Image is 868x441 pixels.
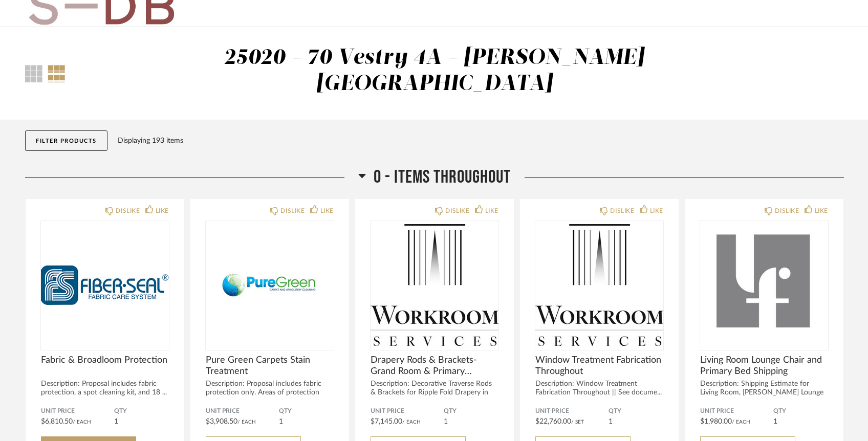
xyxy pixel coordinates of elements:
[535,418,571,425] span: $22,760.00
[224,47,644,95] div: 25020 - 70 Vestry 4A - [PERSON_NAME][GEOGRAPHIC_DATA]
[118,135,839,146] div: Displaying 193 items
[206,355,334,377] span: Pure Green Carpets Stain Treatment
[41,407,114,415] span: Unit Price
[610,206,634,216] div: DISLIKE
[485,206,498,216] div: LIKE
[609,407,663,415] span: QTY
[116,206,140,216] div: DISLIKE
[444,407,498,415] span: QTY
[371,380,498,406] div: Description: Decorative Traverse Rods & Brackets for Ripple Fold Drapery in Gra...
[374,166,511,188] span: 0 - Items Throughout
[700,380,828,406] div: Description: Shipping Estimate for Living Room, [PERSON_NAME] Lounge Chairs and Prim...
[371,407,444,415] span: Unit Price
[280,206,305,216] div: DISLIKE
[444,418,448,425] span: 1
[535,407,609,415] span: Unit Price
[320,206,334,216] div: LIKE
[700,221,828,349] img: undefined
[206,221,334,349] img: undefined
[41,418,73,425] span: $6,810.50
[156,206,169,216] div: LIKE
[773,407,828,415] span: QTY
[535,355,663,377] span: Window Treatment Fabrication Throughout
[41,380,169,397] div: Description: Proposal includes fabric protection, a spot cleaning kit, and 18 ...
[650,206,663,216] div: LIKE
[609,418,613,425] span: 1
[206,418,237,425] span: $3,908.50
[206,380,334,406] div: Description: Proposal includes fabric protection only. Areas of protection inc...
[700,418,732,425] span: $1,980.00
[732,420,750,425] span: / Each
[371,221,498,349] img: undefined
[700,407,773,415] span: Unit Price
[237,420,256,425] span: / Each
[279,418,283,425] span: 1
[206,407,279,415] span: Unit Price
[773,418,777,425] span: 1
[25,130,107,151] button: Filter Products
[445,206,469,216] div: DISLIKE
[114,407,169,415] span: QTY
[775,206,799,216] div: DISLIKE
[41,221,169,349] img: undefined
[279,407,334,415] span: QTY
[41,355,169,366] span: Fabric & Broadloom Protection
[815,206,828,216] div: LIKE
[371,355,498,377] span: Drapery Rods & Brackets- Grand Room & Primary Bedroom
[371,418,402,425] span: $7,145.00
[700,355,828,377] span: Living Room Lounge Chair and Primary Bed Shipping
[73,420,91,425] span: / Each
[114,418,118,425] span: 1
[535,380,663,397] div: Description: Window Treatment Fabrication Throughout || See docume...
[535,221,663,349] img: undefined
[402,420,421,425] span: / Each
[571,420,584,425] span: / Set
